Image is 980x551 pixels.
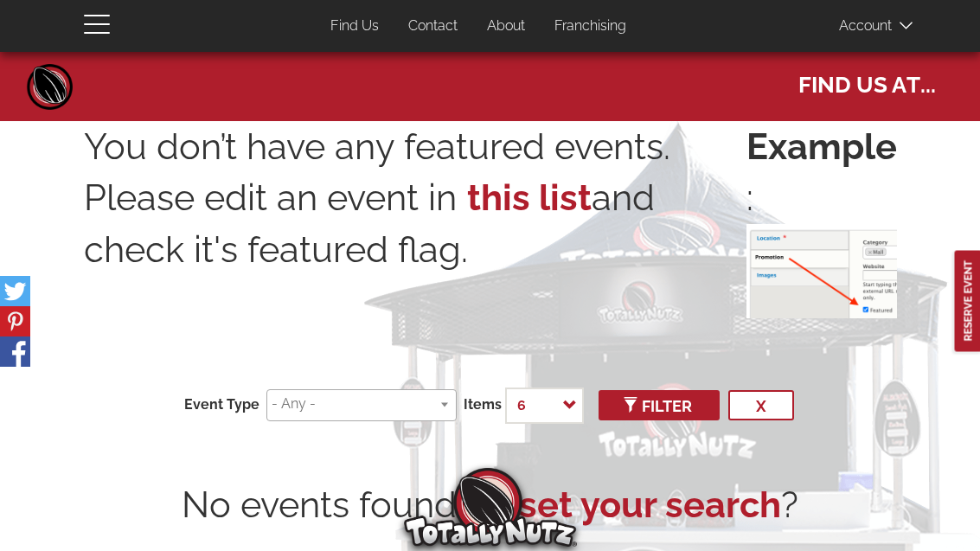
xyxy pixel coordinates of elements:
[24,61,76,112] a: Home
[599,390,720,420] button: Filter
[272,394,445,414] input: - Any -
[467,176,592,219] a: this list
[798,63,936,100] span: Find us at...
[84,479,897,530] div: No events found. ?
[728,390,794,420] button: x
[84,121,746,310] p: You don’t have any featured events. Please edit an event in and check it's featured flag.
[626,397,692,415] span: Filter
[541,10,639,43] a: Franchising
[184,395,259,415] label: Event Type
[317,10,392,43] a: Find Us
[474,10,538,43] a: About
[395,10,471,43] a: Contact
[746,121,897,318] p: :
[464,395,502,415] label: Items
[474,479,781,530] a: Reset your search
[746,121,897,172] strong: Example
[404,468,577,547] img: Totally Nutz Logo
[746,224,897,318] img: featured-event.png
